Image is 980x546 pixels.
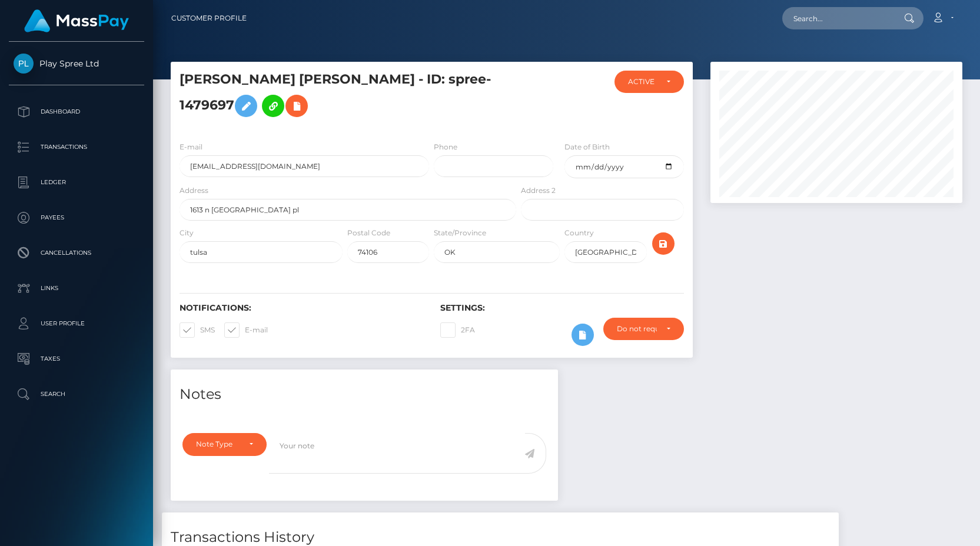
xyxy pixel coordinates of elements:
[14,103,139,121] p: Dashboard
[14,174,139,191] p: Ledger
[14,209,139,227] p: Payees
[9,58,144,69] span: Play Spree Ltd
[9,309,144,338] a: User Profile
[9,132,144,162] a: Transactions
[9,274,144,303] a: Links
[440,303,683,313] h6: Settings:
[14,244,139,262] p: Cancellations
[782,7,893,29] input: Search...
[180,142,202,152] label: E-mail
[564,228,594,238] label: Country
[14,138,139,156] p: Transactions
[180,384,549,405] h4: Notes
[182,433,267,455] button: Note Type
[434,142,457,152] label: Phone
[9,97,144,126] a: Dashboard
[14,385,139,403] p: Search
[9,168,144,197] a: Ledger
[24,9,129,32] img: MassPay Logo
[9,203,144,232] a: Payees
[521,185,556,196] label: Address 2
[347,228,390,238] label: Postal Code
[614,71,684,93] button: ACTIVE
[180,322,215,338] label: SMS
[224,322,268,338] label: E-mail
[440,322,475,338] label: 2FA
[617,324,656,334] div: Do not require
[9,344,144,374] a: Taxes
[196,440,240,449] div: Note Type
[564,142,610,152] label: Date of Birth
[603,318,683,340] button: Do not require
[9,379,144,409] a: Search
[14,315,139,332] p: User Profile
[628,77,657,86] div: ACTIVE
[434,228,486,238] label: State/Province
[180,185,208,196] label: Address
[180,71,510,123] h5: [PERSON_NAME] [PERSON_NAME] - ID: spree-1479697
[14,54,34,74] img: Play Spree Ltd
[180,228,194,238] label: City
[9,238,144,268] a: Cancellations
[14,279,139,297] p: Links
[180,303,423,313] h6: Notifications:
[171,6,247,31] a: Customer Profile
[14,350,139,368] p: Taxes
